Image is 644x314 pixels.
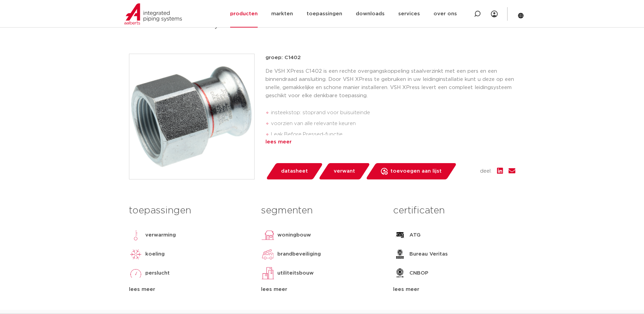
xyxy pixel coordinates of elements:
[261,266,275,280] img: utiliteitsbouw
[145,269,170,277] p: perslucht
[129,247,143,261] img: koeling
[480,167,492,175] span: deel:
[390,166,442,177] span: toevoegen aan lijst
[145,250,165,258] p: koeling
[281,166,308,177] span: datasheet
[318,163,370,179] a: verwant
[334,166,355,177] span: verwant
[129,204,251,217] h3: toepassingen
[261,285,383,294] div: lees meer
[271,107,515,118] li: insteekstop: stoprand voor buisuiteinde
[409,250,448,258] p: Bureau Veritas
[129,266,143,280] img: perslucht
[393,266,407,280] img: CNBOP
[129,54,254,179] img: Product Image for VSH XPress Staalverzinkt overgang (press x binnendraad)
[265,54,515,62] p: groep: C1402
[265,67,515,100] p: De VSH XPress C1402 is een rechte overgangskoppeling staalverzinkt met een pers en een binnendraa...
[409,269,428,277] p: CNBOP
[393,247,407,261] img: Bureau Veritas
[277,231,311,239] p: woningbouw
[393,228,407,242] img: ATG
[409,231,421,239] p: ATG
[265,138,515,146] div: lees meer
[393,285,515,294] div: lees meer
[277,269,314,277] p: utiliteitsbouw
[261,228,275,242] img: woningbouw
[145,231,176,239] p: verwarming
[129,285,251,294] div: lees meer
[261,204,383,217] h3: segmenten
[393,204,515,217] h3: certificaten
[271,129,515,140] li: Leak Before Pressed-functie
[265,163,323,179] a: datasheet
[129,228,143,242] img: verwarming
[277,250,321,258] p: brandbeveiliging
[261,247,275,261] img: brandbeveiliging
[271,118,515,129] li: voorzien van alle relevante keuren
